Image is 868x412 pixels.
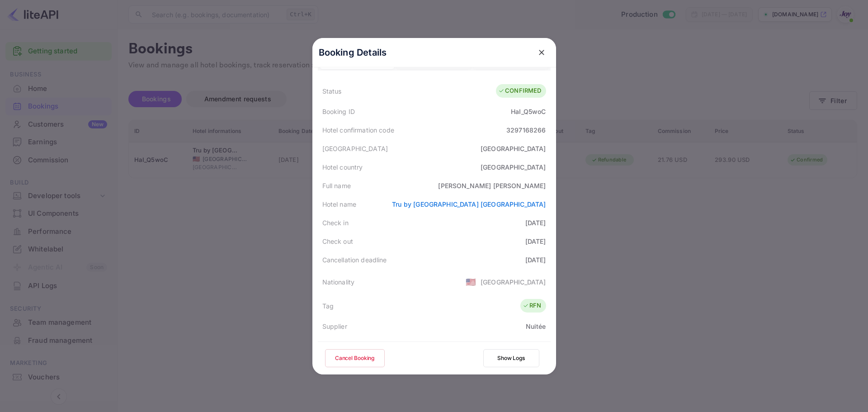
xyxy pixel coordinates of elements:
div: [DATE] [525,218,546,227]
div: [PERSON_NAME] [PERSON_NAME] [438,181,546,190]
div: Supplier booking ID [322,340,382,350]
div: Status [322,86,342,96]
div: Cancellation deadline [322,255,387,265]
button: Show Logs [483,349,539,367]
div: CONFIRMED [498,86,541,95]
div: Tag [322,301,334,311]
div: Nuitée [526,322,546,331]
button: close [533,44,550,61]
div: [GEOGRAPHIC_DATA] [481,277,546,287]
div: HaI_Q5woC [511,107,546,116]
div: 8547125 [519,340,546,350]
p: Booking Details [319,46,387,59]
div: Full name [322,181,351,190]
div: Check out [322,237,353,246]
div: Hotel name [322,199,357,209]
button: Cancel Booking [325,349,385,367]
div: [GEOGRAPHIC_DATA] [481,162,546,172]
div: Booking ID [322,107,355,116]
div: [DATE] [525,255,546,265]
div: Hotel country [322,162,363,172]
div: RFN [523,301,541,310]
div: [DATE] [525,237,546,246]
div: 3297168266 [506,125,546,135]
div: [GEOGRAPHIC_DATA] [481,144,546,153]
div: Hotel confirmation code [322,125,394,135]
div: Check in [322,218,349,227]
div: Nationality [322,277,355,287]
div: Supplier [322,322,347,331]
span: United States [466,274,476,290]
div: [GEOGRAPHIC_DATA] [322,144,388,153]
a: Tru by [GEOGRAPHIC_DATA] [GEOGRAPHIC_DATA] [392,200,546,208]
